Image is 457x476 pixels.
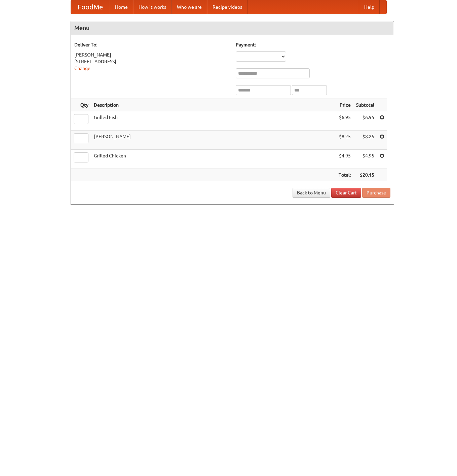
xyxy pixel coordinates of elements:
[172,0,207,14] a: Who we are
[336,99,353,111] th: Price
[71,0,110,14] a: FoodMe
[336,111,353,131] td: $6.95
[336,131,353,150] td: $8.25
[331,188,361,198] a: Clear Cart
[91,150,336,169] td: Grilled Chicken
[91,131,336,150] td: [PERSON_NAME]
[74,41,229,48] h5: Deliver To:
[74,51,229,58] div: [PERSON_NAME]
[293,188,330,198] a: Back to Menu
[353,99,377,111] th: Subtotal
[353,150,377,169] td: $4.95
[353,111,377,131] td: $6.95
[353,169,377,181] th: $20.15
[236,41,390,48] h5: Payment:
[71,21,394,35] h4: Menu
[353,131,377,150] td: $8.25
[336,169,353,181] th: Total:
[336,150,353,169] td: $4.95
[91,111,336,131] td: Grilled Fish
[359,0,380,14] a: Help
[74,66,90,71] a: Change
[91,99,336,111] th: Description
[71,99,91,111] th: Qty
[362,188,390,198] button: Purchase
[207,0,247,14] a: Recipe videos
[74,58,229,65] div: [STREET_ADDRESS]
[110,0,133,14] a: Home
[133,0,172,14] a: How it works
